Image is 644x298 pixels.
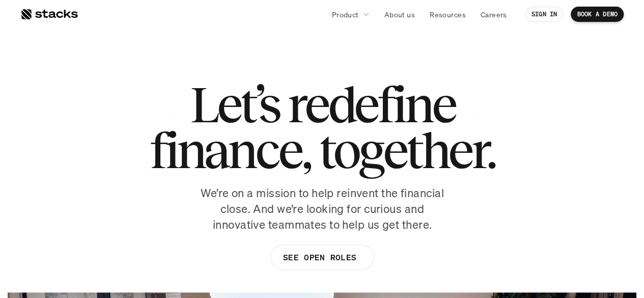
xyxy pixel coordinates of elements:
[283,250,356,265] p: SEE OPEN ROLES
[474,5,513,23] a: Careers
[481,9,507,20] p: Careers
[525,7,564,22] a: SIGN IN
[195,185,450,232] p: We’re on a mission to help reinvent the financial close. And we’re looking for curious and innova...
[577,11,618,18] p: BOOK A DEMO
[150,82,495,173] h1: Let’s redefine finance, together.
[424,5,472,23] a: Resources
[384,9,415,20] p: About us
[378,5,421,23] a: About us
[531,11,557,18] p: SIGN IN
[270,245,374,270] a: SEE OPEN ROLES
[430,9,466,20] p: Resources
[571,7,624,22] a: BOOK A DEMO
[332,9,359,20] p: Product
